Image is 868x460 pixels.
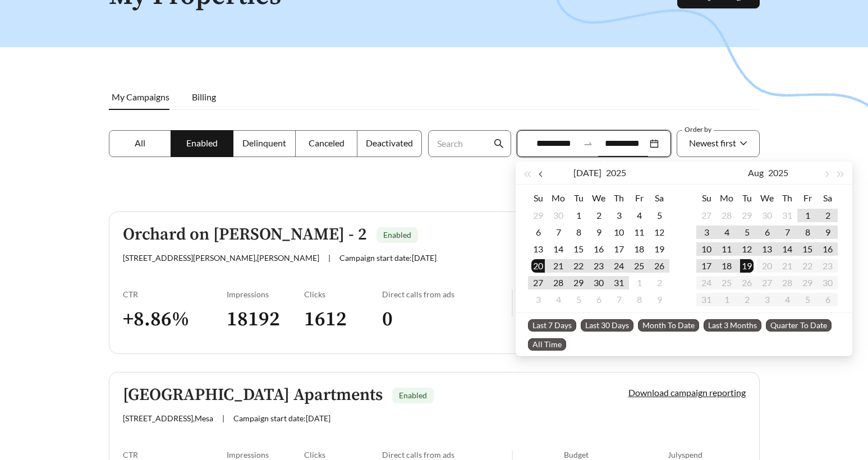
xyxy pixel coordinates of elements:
[612,276,626,289] div: 31
[548,224,568,241] td: 2025-07-07
[568,257,589,274] td: 2025-07-22
[552,276,565,289] div: 28
[760,242,774,256] div: 13
[696,241,717,257] td: 2025-08-10
[700,242,713,256] div: 10
[309,137,345,148] span: Canceled
[668,450,746,459] div: July spend
[548,291,568,308] td: 2025-08-04
[797,189,818,207] th: Fr
[720,242,733,256] div: 11
[592,276,605,289] div: 30
[592,242,605,256] div: 16
[797,224,818,241] td: 2025-08-08
[572,259,585,273] div: 22
[589,189,609,207] th: We
[589,274,609,291] td: 2025-07-30
[801,209,814,222] div: 1
[123,307,227,332] h3: + 8.86 %
[632,226,646,239] div: 11
[737,241,757,257] td: 2025-08-12
[531,209,545,222] div: 29
[653,276,666,289] div: 2
[821,242,834,256] div: 16
[797,207,818,224] td: 2025-08-01
[653,293,666,306] div: 9
[737,224,757,241] td: 2025-08-05
[572,226,585,239] div: 8
[568,274,589,291] td: 2025-07-29
[632,242,646,256] div: 18
[628,387,746,398] a: Download campaign reporting
[339,253,437,263] span: Campaign start date: [DATE]
[777,207,797,224] td: 2025-07-31
[766,319,832,332] span: Quarter To Date
[548,207,568,224] td: 2025-06-30
[777,189,797,207] th: Th
[531,276,545,289] div: 27
[632,259,646,273] div: 25
[528,224,548,241] td: 2025-07-06
[720,259,733,273] div: 18
[382,450,512,459] div: Direct calls from ads
[531,259,545,273] div: 20
[653,259,666,273] div: 26
[609,257,629,274] td: 2025-07-24
[589,257,609,274] td: 2025-07-23
[629,274,649,291] td: 2025-08-01
[717,224,737,241] td: 2025-08-04
[629,189,649,207] th: Fr
[748,162,764,184] button: Aug
[227,289,305,299] div: Impressions
[528,207,548,224] td: 2025-06-29
[612,259,626,273] div: 24
[552,226,565,239] div: 7
[528,291,548,308] td: 2025-08-03
[606,162,626,184] button: 2025
[821,226,834,239] div: 9
[609,189,629,207] th: Th
[768,162,788,184] button: 2025
[653,226,666,239] div: 12
[700,209,713,222] div: 27
[583,139,593,149] span: swap-right
[548,189,568,207] th: Mo
[568,291,589,308] td: 2025-08-05
[717,241,737,257] td: 2025-08-11
[717,189,737,207] th: Mo
[740,242,754,256] div: 12
[589,224,609,241] td: 2025-07-09
[568,224,589,241] td: 2025-07-08
[649,274,669,291] td: 2025-08-02
[123,226,367,244] h5: Orchard on [PERSON_NAME] - 2
[629,241,649,257] td: 2025-07-18
[720,209,733,222] div: 28
[629,207,649,224] td: 2025-07-04
[780,226,794,239] div: 7
[123,253,319,263] span: [STREET_ADDRESS][PERSON_NAME] , [PERSON_NAME]
[572,242,585,256] div: 15
[227,307,305,332] h3: 18192
[649,241,669,257] td: 2025-07-19
[592,293,605,306] div: 6
[797,241,818,257] td: 2025-08-15
[592,226,605,239] div: 9
[242,137,286,148] span: Delinquent
[366,137,413,148] span: Deactivated
[649,291,669,308] td: 2025-08-09
[700,259,713,273] div: 17
[609,274,629,291] td: 2025-07-31
[649,189,669,207] th: Sa
[612,209,626,222] div: 3
[528,189,548,207] th: Su
[328,253,330,263] span: |
[632,276,646,289] div: 1
[123,386,383,404] h5: [GEOGRAPHIC_DATA] Apartments
[696,257,717,274] td: 2025-08-17
[572,276,585,289] div: 29
[192,91,216,102] span: Billing
[233,413,330,423] span: Campaign start date: [DATE]
[818,207,838,224] td: 2025-08-02
[609,241,629,257] td: 2025-07-17
[629,257,649,274] td: 2025-07-25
